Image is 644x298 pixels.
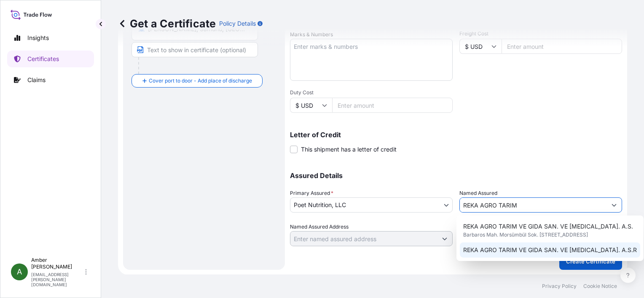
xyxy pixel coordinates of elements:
[27,55,59,63] p: Certificates
[290,89,453,96] span: Duty Cost
[27,76,46,84] p: Claims
[31,257,83,270] p: Amber [PERSON_NAME]
[290,189,333,197] span: Primary Assured
[463,231,588,239] span: Barbaros Mah. Morsümbül Sok. [STREET_ADDRESS]
[31,272,83,287] p: [EMAIL_ADDRESS][PERSON_NAME][DOMAIN_NAME]
[460,219,640,258] div: Suggestions
[566,257,615,266] p: Create Certificate
[583,283,617,290] p: Cookie Notice
[542,283,577,290] p: Privacy Policy
[290,223,349,231] label: Named Assured Address
[149,77,252,85] span: Cover port to door - Add place of discharge
[437,231,452,246] button: Show suggestions
[290,172,622,179] p: Assured Details
[332,98,453,113] input: Enter amount
[131,42,258,57] input: Text to appear on certificate
[463,246,637,254] span: REKA AGRO TARIM VE GIDA SAN. VE [MEDICAL_DATA]. A.S.R
[294,201,346,209] span: Poet Nutrition, LLC
[27,34,49,42] p: Insights
[219,19,256,28] p: Policy Details
[463,222,633,231] span: REKA AGRO TARIM VE GIDA SAN. VE [MEDICAL_DATA]. A.S.
[290,231,437,246] input: Named Assured Address
[290,131,622,138] p: Letter of Credit
[118,17,216,30] p: Get a Certificate
[301,145,397,154] span: This shipment has a letter of credit
[459,189,497,197] label: Named Assured
[606,197,622,213] button: Show suggestions
[17,268,22,276] span: A
[460,197,606,213] input: Assured Name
